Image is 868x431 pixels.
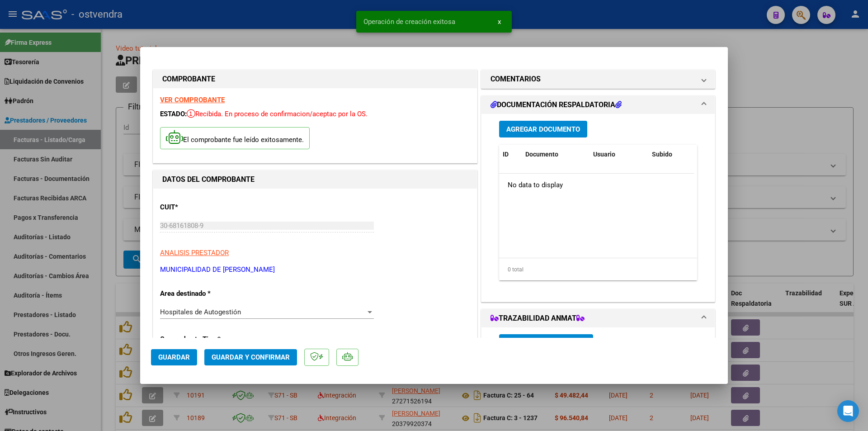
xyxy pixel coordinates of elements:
p: Area destinado * [160,289,253,299]
strong: DATOS DEL COMPROBANTE [162,175,255,184]
span: Subido [652,151,672,158]
div: 0 total [499,258,697,281]
button: Agregar Trazabilidad [499,334,593,351]
p: CUIT [160,202,253,213]
span: Operación de creación exitosa [363,17,455,26]
div: DOCUMENTACIÓN RESPALDATORIA [481,114,715,302]
mat-expansion-panel-header: DOCUMENTACIÓN RESPALDATORIA [481,96,715,114]
div: Open Intercom Messenger [837,400,859,422]
span: Hospitales de Autogestión [160,308,241,316]
h1: DOCUMENTACIÓN RESPALDATORIA [491,99,622,110]
p: El comprobante fue leído exitosamente. [160,127,310,149]
span: x [498,18,501,26]
div: No data to display [499,174,694,196]
datatable-header-cell: Subido [648,145,693,164]
strong: COMPROBANTE [162,75,215,83]
span: ID [503,151,509,158]
datatable-header-cell: Acción [693,145,739,164]
datatable-header-cell: Usuario [590,145,648,164]
datatable-header-cell: ID [499,145,522,164]
mat-expansion-panel-header: COMENTARIOS [481,70,715,88]
h1: COMENTARIOS [491,74,541,85]
span: ESTADO: [160,110,187,118]
button: x [491,14,508,30]
span: Usuario [593,151,615,158]
span: Guardar [158,353,190,361]
a: VER COMPROBANTE [160,96,225,104]
span: Guardar y Confirmar [212,353,290,361]
p: MUNICIPALIDAD DE [PERSON_NAME] [160,265,470,275]
button: Agregar Documento [499,121,587,137]
mat-expansion-panel-header: TRAZABILIDAD ANMAT [481,309,715,327]
span: ANALISIS PRESTADOR [160,249,229,257]
span: Agregar Documento [506,125,580,133]
h1: TRAZABILIDAD ANMAT [491,313,585,324]
span: Recibida. En proceso de confirmacion/aceptac por la OS. [187,110,368,118]
span: Documento [525,151,558,158]
button: Guardar [151,349,197,365]
datatable-header-cell: Documento [522,145,590,164]
button: Guardar y Confirmar [204,349,297,365]
p: Comprobante Tipo * [160,334,253,345]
